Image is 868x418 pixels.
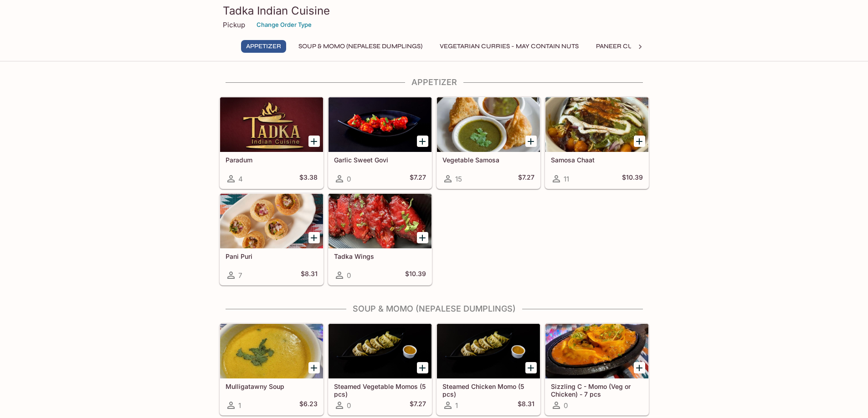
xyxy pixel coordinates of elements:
button: Appetizer [241,40,286,53]
button: Paneer Curries [591,40,657,53]
a: Pani Puri7$8.31 [220,193,324,285]
a: Mulligatawny Soup1$6.23 [220,323,324,415]
h5: $10.39 [405,270,426,281]
button: Add Tadka Wings [417,232,428,243]
h3: Tadka Indian Cuisine [223,4,646,18]
button: Change Order Type [252,18,316,32]
a: Tadka Wings0$10.39 [328,193,432,285]
div: Vegetable Samosa [437,97,540,152]
h5: $8.31 [518,400,534,411]
a: Samosa Chaat11$10.39 [545,97,649,189]
p: Pickup [223,20,245,29]
div: Samosa Chaat [545,97,648,152]
a: Paradum4$3.38 [220,97,324,189]
h4: Appetizer [219,77,649,87]
h5: $3.38 [299,173,318,184]
button: Add Samosa Chaat [634,136,645,147]
button: Add Steamed Chicken Momo (5 pcs) [525,362,537,373]
div: Paradum [220,97,323,152]
a: Steamed Chicken Momo (5 pcs)1$8.31 [437,323,540,415]
a: Steamed Vegetable Momos (5 pcs)0$7.27 [328,323,432,415]
h5: Samosa Chaat [551,156,643,164]
div: Mulligatawny Soup [220,324,323,378]
h5: Vegetable Samosa [442,156,534,164]
div: Tadka Wings [329,194,431,248]
button: Add Sizzling C - Momo (Veg or Chicken) - 7 pcs [634,362,645,373]
span: 11 [564,175,569,183]
h5: $6.23 [299,400,318,411]
span: 4 [238,175,243,183]
span: 1 [455,401,458,410]
button: Vegetarian Curries - may contain nuts [435,40,584,53]
a: Vegetable Samosa15$7.27 [437,97,540,189]
div: Sizzling C - Momo (Veg or Chicken) - 7 pcs [545,324,648,378]
div: Pani Puri [220,194,323,248]
h5: $7.27 [410,400,426,411]
button: Add Garlic Sweet Govi [417,136,428,147]
button: Add Pani Puri [308,232,320,243]
h5: Mulligatawny Soup [226,383,318,390]
button: Add Steamed Vegetable Momos (5 pcs) [417,362,428,373]
h5: $7.27 [410,173,426,184]
h5: Paradum [226,156,318,164]
h5: Tadka Wings [334,252,426,260]
div: Steamed Chicken Momo (5 pcs) [437,324,540,378]
h5: $10.39 [622,173,643,184]
h5: Pani Puri [226,252,318,260]
span: 7 [238,271,242,280]
span: 0 [347,401,351,410]
span: 15 [455,175,462,183]
span: 0 [564,401,568,410]
button: Add Paradum [308,136,320,147]
div: Garlic Sweet Govi [329,97,431,152]
h5: Steamed Vegetable Momos (5 pcs) [334,383,426,398]
h5: Steamed Chicken Momo (5 pcs) [442,383,534,398]
a: Sizzling C - Momo (Veg or Chicken) - 7 pcs0 [545,323,649,415]
h5: $7.27 [518,173,534,184]
h5: $8.31 [301,270,318,281]
span: 0 [347,271,351,280]
div: Steamed Vegetable Momos (5 pcs) [329,324,431,378]
button: Soup & Momo (Nepalese Dumplings) [293,40,427,53]
span: 0 [347,175,351,183]
button: Add Vegetable Samosa [525,136,537,147]
button: Add Mulligatawny Soup [308,362,320,373]
h5: Sizzling C - Momo (Veg or Chicken) - 7 pcs [551,383,643,398]
span: 1 [238,401,241,410]
h4: Soup & Momo (Nepalese Dumplings) [219,304,649,314]
a: Garlic Sweet Govi0$7.27 [328,97,432,189]
h5: Garlic Sweet Govi [334,156,426,164]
